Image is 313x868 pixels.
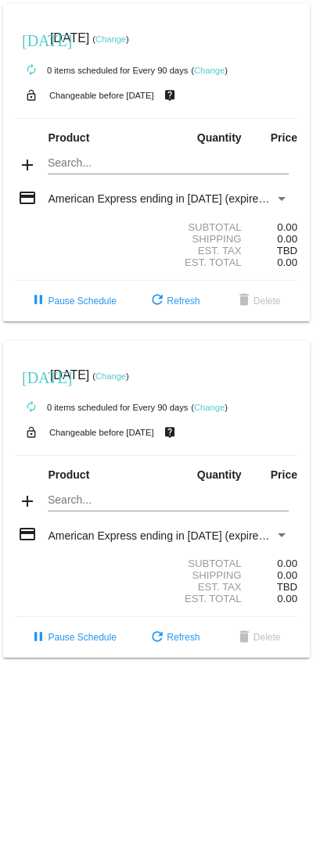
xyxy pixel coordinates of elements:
button: Refresh [135,287,212,315]
mat-icon: delete [235,629,254,647]
mat-icon: live_help [160,422,179,443]
strong: Quantity [197,131,242,144]
mat-icon: [DATE] [22,367,41,386]
mat-select: Payment Method [48,192,288,205]
small: 0 items scheduled for Every 90 days [16,66,188,75]
strong: Price [271,131,297,144]
span: Delete [235,296,281,307]
mat-icon: credit_card [18,188,37,207]
span: TBD [277,581,297,593]
strong: Product [48,131,89,144]
span: 0.00 [277,233,297,245]
span: TBD [277,245,297,256]
div: Est. Total [156,593,250,604]
div: Est. Tax [156,581,250,593]
mat-icon: autorenew [22,61,41,80]
span: 0.00 [277,569,297,581]
small: ( ) [92,34,129,44]
span: Refresh [148,632,200,643]
mat-icon: lock_open [22,85,41,106]
strong: Price [271,468,297,481]
small: 0 items scheduled for Every 90 days [16,403,188,412]
button: Pause Schedule [16,623,128,651]
small: Changeable before [DATE] [49,428,154,437]
a: Change [194,66,225,75]
strong: Quantity [197,468,242,481]
div: 0.00 [250,221,297,233]
mat-icon: [DATE] [22,30,41,48]
div: Subtotal [156,558,250,569]
span: Delete [235,632,281,643]
button: Refresh [135,623,212,651]
mat-icon: autorenew [22,398,41,417]
mat-select: Payment Method [48,529,288,542]
button: Delete [222,623,293,651]
a: Change [95,34,126,44]
div: Subtotal [156,221,250,233]
mat-icon: live_help [160,85,179,106]
mat-icon: credit_card [18,525,37,543]
small: Changeable before [DATE] [49,91,154,100]
button: Pause Schedule [16,287,128,315]
mat-icon: add [18,492,37,511]
div: Shipping [156,569,250,581]
a: Change [95,371,126,381]
span: 0.00 [277,256,297,268]
div: 0.00 [250,558,297,569]
mat-icon: refresh [148,292,167,310]
small: ( ) [191,66,228,75]
span: Pause Schedule [29,632,116,643]
span: Pause Schedule [29,296,116,307]
div: Est. Total [156,256,250,268]
div: Est. Tax [156,245,250,256]
mat-icon: delete [235,292,254,310]
a: Change [194,403,225,412]
span: 0.00 [277,593,297,604]
mat-icon: pause [29,629,48,647]
div: Shipping [156,233,250,245]
mat-icon: add [18,156,37,174]
span: Refresh [148,296,200,307]
mat-icon: pause [29,292,48,310]
mat-icon: refresh [148,629,167,647]
small: ( ) [191,403,228,412]
mat-icon: lock_open [22,422,41,443]
input: Search... [48,494,288,507]
button: Delete [222,287,293,315]
input: Search... [48,157,288,170]
small: ( ) [92,371,129,381]
strong: Product [48,468,89,481]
